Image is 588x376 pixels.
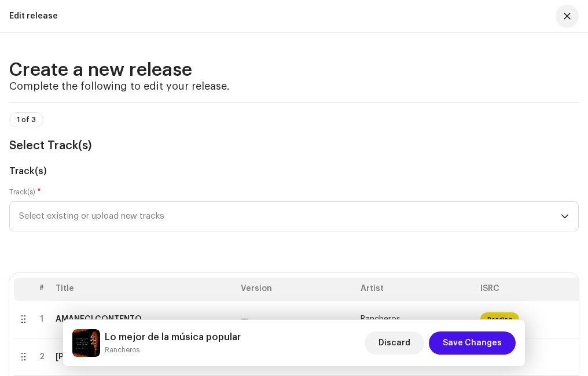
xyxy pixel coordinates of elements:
[236,278,356,301] th: Version
[105,344,241,356] small: Lo mejor de la música popular
[56,315,142,324] div: AMANECÍ CONTENTO
[443,331,502,355] span: Save Changes
[356,278,476,301] th: Artist
[32,278,51,301] th: #
[9,187,41,197] label: Track(s)
[9,79,579,93] h4: Complete the following to edit your release.
[56,352,198,362] div: Luis Alberto Posada - Doble Dosis De Licor.wav
[480,312,519,326] span: Pending
[361,315,400,323] span: Rancheros
[9,61,579,79] h2: Create a new release
[72,329,100,357] img: 859fb9fa-d5c6-4fca-8482-ed44cce97a14
[9,164,579,178] h5: Track(s)
[51,278,236,301] th: Title
[9,137,579,155] h3: Select Track(s)
[429,331,516,355] button: Save Changes
[19,202,561,231] span: Select existing or upload new tracks
[241,315,248,323] span: —
[9,12,58,21] div: Edit release
[17,116,36,123] span: 1 of 3
[365,331,424,355] button: Discard
[561,202,569,231] div: dropdown trigger
[105,330,241,344] h5: Lo mejor de la música popular
[378,331,410,355] span: Discard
